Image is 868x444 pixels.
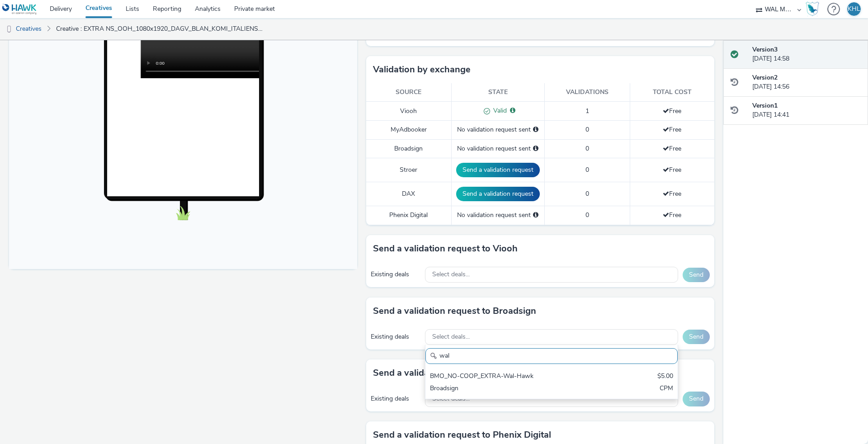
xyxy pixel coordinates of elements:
[752,73,861,92] div: [DATE] 14:56
[585,165,589,174] span: 0
[585,125,589,134] span: 0
[660,384,673,394] div: CPM
[752,73,778,82] strong: Version 2
[630,83,714,102] th: Total cost
[432,395,470,403] span: Select deals...
[544,83,630,102] th: Validations
[456,187,540,201] button: Send a validation request
[371,270,420,279] div: Existing deals
[373,304,536,318] h3: Send a validation request to Broadsign
[663,144,681,153] span: Free
[373,63,471,76] h3: Validation by exchange
[366,139,451,158] td: Broadsign
[585,211,589,219] span: 0
[752,101,861,120] div: [DATE] 14:41
[456,163,540,177] button: Send a validation request
[366,206,451,225] td: Phenix Digital
[366,158,451,182] td: Stroer
[432,333,470,341] span: Select deals...
[490,106,507,115] span: Valid
[585,189,589,198] span: 0
[371,394,420,403] div: Existing deals
[373,242,518,255] h3: Send a validation request to Viooh
[373,366,547,380] h3: Send a validation request to MyAdbooker
[683,268,710,282] button: Send
[663,107,681,115] span: Free
[456,125,540,134] div: No validation request sent
[663,211,681,219] span: Free
[585,107,589,115] span: 1
[366,102,451,121] td: Viooh
[2,4,37,15] img: undefined Logo
[456,211,540,220] div: No validation request sent
[533,125,538,134] div: Please select a deal below and click on Send to send a validation request to MyAdbooker.
[533,211,538,220] div: Please select a deal below and click on Send to send a validation request to Phenix Digital.
[752,45,778,54] strong: Version 3
[533,144,538,153] div: Please select a deal below and click on Send to send a validation request to Broadsign.
[806,2,819,16] img: Hawk Academy
[366,83,451,102] th: Source
[752,45,861,64] div: [DATE] 14:58
[585,144,589,153] span: 0
[5,25,14,34] img: dooh
[663,189,681,198] span: Free
[52,18,269,40] a: Creative : EXTRA NS_OOH_1080x1920_DAGV_BLAN_KOMI_ITALIENSK 1_36_38_2025
[430,384,590,394] div: Broadsign
[683,330,710,344] button: Send
[657,372,673,382] div: $5.00
[848,2,860,16] div: KHL
[430,372,590,382] div: BMO_NO-COOP_EXTRA-Wal-Hawk
[663,165,681,174] span: Free
[663,125,681,134] span: Free
[373,428,551,442] h3: Send a validation request to Phenix Digital
[451,83,544,102] th: State
[752,101,778,110] strong: Version 1
[456,144,540,153] div: No validation request sent
[371,332,420,341] div: Existing deals
[432,271,470,279] span: Select deals...
[806,2,823,16] a: Hawk Academy
[425,348,678,364] input: Search......
[366,182,451,206] td: DAX
[683,392,710,406] button: Send
[366,121,451,139] td: MyAdbooker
